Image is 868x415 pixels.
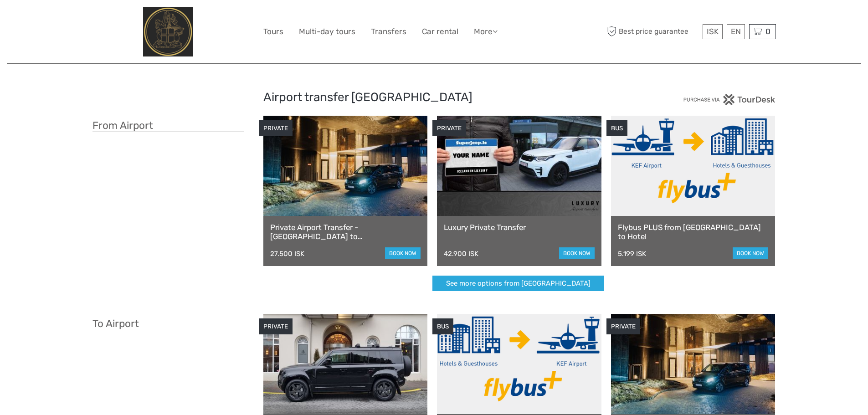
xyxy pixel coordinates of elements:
a: Multi-day tours [299,25,355,38]
div: PRIVATE [259,120,293,136]
img: PurchaseViaTourDesk.png [683,94,776,105]
a: book now [385,247,421,259]
a: More [474,25,498,38]
a: Transfers [371,25,406,38]
h3: To Airport [92,318,244,330]
div: EN [727,24,745,39]
div: 42.900 ISK [444,250,478,258]
div: BUS [606,120,627,136]
div: 27.500 ISK [270,250,304,258]
a: See more options from [GEOGRAPHIC_DATA] [432,276,604,292]
a: Tours [263,25,283,38]
a: Car rental [422,25,458,38]
span: Best price guarantee [605,24,700,39]
a: Flybus PLUS from [GEOGRAPHIC_DATA] to Hotel [618,223,769,241]
a: book now [733,247,768,259]
span: ISK [707,27,719,36]
img: City Center Hotel [143,7,194,56]
a: Luxury Private Transfer [444,223,595,232]
div: PRIVATE [259,318,293,334]
div: BUS [432,318,453,334]
h2: Airport transfer [GEOGRAPHIC_DATA] [263,90,605,105]
a: book now [559,247,595,259]
div: 5.199 ISK [618,250,646,258]
div: PRIVATE [606,318,640,334]
div: PRIVATE [432,120,466,136]
h3: From Airport [92,119,244,132]
a: Private Airport Transfer - [GEOGRAPHIC_DATA] to [GEOGRAPHIC_DATA] [270,223,421,241]
span: 0 [764,27,772,36]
